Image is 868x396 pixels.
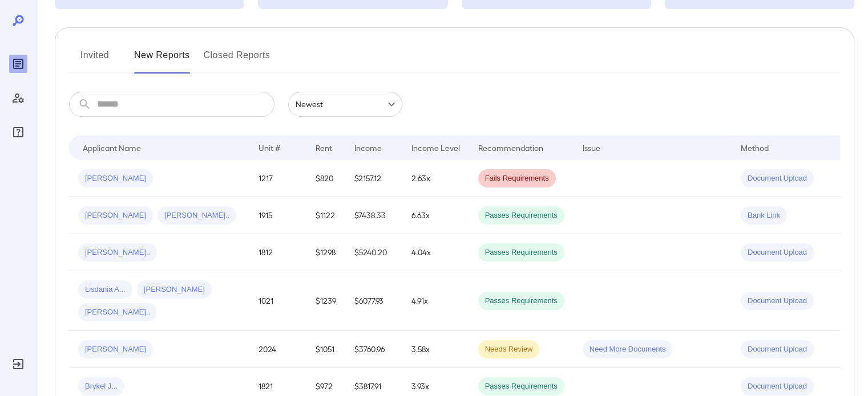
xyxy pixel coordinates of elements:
div: FAQ [9,123,27,141]
span: [PERSON_NAME] [78,173,153,184]
span: [PERSON_NAME] [78,344,153,355]
td: 1812 [249,234,306,271]
span: Passes Requirements [478,210,564,221]
td: 2.63x [402,160,469,197]
span: Document Upload [741,173,814,184]
button: New Reports [134,46,190,74]
span: [PERSON_NAME].. [78,307,157,318]
div: Unit # [259,141,280,154]
span: Document Upload [741,381,814,392]
span: Lisdania A... [78,284,132,295]
span: Bank Link [741,210,787,221]
button: Invited [69,46,120,74]
td: $1122 [306,197,345,234]
div: Newest [288,92,402,117]
div: Log Out [9,355,27,373]
span: Document Upload [741,296,814,307]
div: Rent [316,141,334,154]
span: Need More Documents [583,344,673,355]
td: $1298 [306,234,345,271]
span: Brykel J... [78,381,124,392]
div: Income Level [411,141,460,154]
td: $1239 [306,271,345,331]
span: Needs Review [478,344,540,355]
span: [PERSON_NAME] [78,210,153,221]
td: 4.04x [402,234,469,271]
td: 3.58x [402,331,469,368]
td: 2024 [249,331,306,368]
span: Document Upload [741,247,814,258]
td: 6.63x [402,197,469,234]
span: [PERSON_NAME] [137,284,212,295]
td: $3760.96 [345,331,402,368]
div: Method [741,141,769,154]
span: Document Upload [741,344,814,355]
div: Income [354,141,382,154]
span: Fails Requirements [478,173,556,184]
div: Reports [9,55,27,73]
td: 4.91x [402,271,469,331]
td: $6077.93 [345,271,402,331]
td: $820 [306,160,345,197]
div: Issue [583,141,601,154]
td: 1021 [249,271,306,331]
span: Passes Requirements [478,296,564,307]
td: $2157.12 [345,160,402,197]
td: $7438.33 [345,197,402,234]
span: [PERSON_NAME].. [78,247,157,258]
td: $1051 [306,331,345,368]
td: $5240.20 [345,234,402,271]
td: 1217 [249,160,306,197]
div: Recommendation [478,141,543,154]
span: [PERSON_NAME].. [158,210,236,221]
span: Passes Requirements [478,381,564,392]
td: 1915 [249,197,306,234]
div: Applicant Name [83,141,141,154]
div: Manage Users [9,89,27,107]
button: Closed Reports [204,46,271,74]
span: Passes Requirements [478,247,564,258]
